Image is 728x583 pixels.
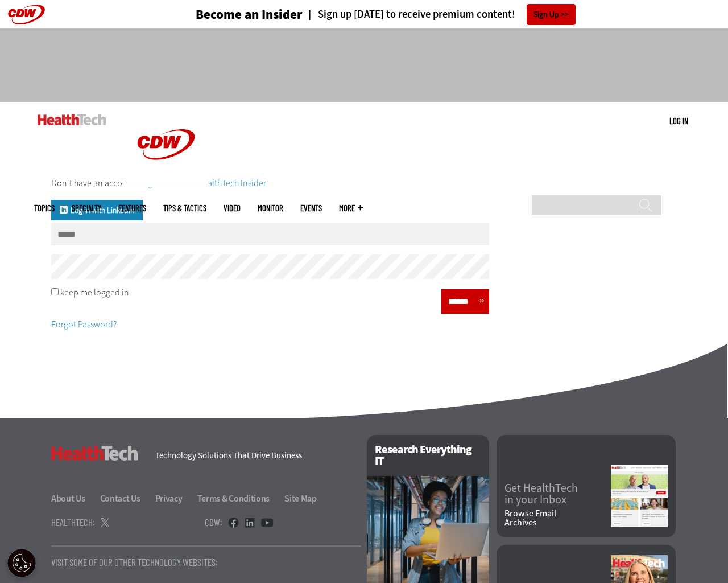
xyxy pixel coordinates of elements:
a: Sign Up [527,4,576,25]
iframe: advertisement [157,40,571,91]
a: MonITor [258,204,283,212]
a: Forgot Password? [51,318,117,330]
div: Cookie Settings [7,549,36,577]
a: Browse EmailArchives [504,509,611,527]
a: Log in [669,116,688,126]
span: Topics [34,204,55,212]
a: Privacy [155,492,196,504]
img: Home [123,102,209,187]
span: Specialty [72,204,101,212]
a: Terms & Conditions [197,492,283,504]
a: Contact Us [100,492,154,504]
img: newsletter screenshot [611,465,668,527]
h4: Technology Solutions That Drive Business [155,451,353,460]
a: Become an Insider [153,8,303,21]
a: Features [118,204,146,212]
button: Open Preferences [7,549,36,577]
a: Site Map [284,492,317,504]
h3: Become an Insider [196,8,303,21]
a: Sign up [DATE] to receive premium content! [303,9,515,20]
a: Tips & Tactics [163,204,206,212]
a: Get HealthTechin your Inbox [504,483,611,506]
h3: HealthTech [51,446,138,461]
div: User menu [669,115,688,127]
a: About Us [51,492,98,504]
p: Visit Some Of Our Other Technology Websites: [51,557,361,567]
h4: CDW: [205,518,222,527]
h2: Research Everything IT [367,435,489,476]
h4: HealthTech: [51,518,95,527]
a: Video [224,204,241,212]
span: More [339,204,363,212]
img: Home [38,114,106,125]
a: CDW [123,178,209,190]
a: Events [300,204,322,212]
